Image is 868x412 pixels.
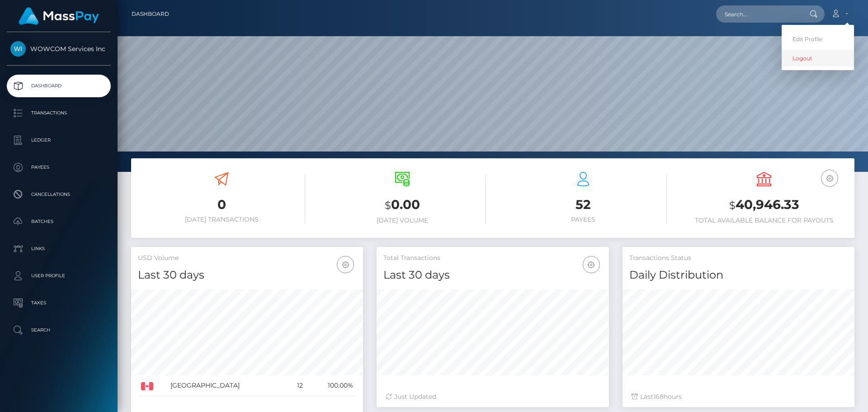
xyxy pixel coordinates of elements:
[7,237,111,260] a: Links
[7,129,111,152] a: Ledger
[680,217,848,224] h6: Total Available Balance for Payouts
[138,267,356,283] h4: Last 30 days
[7,102,111,124] a: Transactions
[19,7,99,25] img: MassPay Logo
[7,265,111,287] a: User Profile
[10,79,107,93] p: Dashboard
[138,196,305,213] h3: 0
[7,75,111,97] a: Dashboard
[653,393,664,401] span: 168
[782,50,854,66] a: Logout
[7,319,111,341] a: Search
[319,217,486,224] h6: [DATE] Volume
[385,199,391,212] small: $
[138,254,356,263] h5: USD Volume
[7,183,111,206] a: Cancellations
[10,161,107,174] p: Payees
[629,254,848,263] h5: Transactions Status
[729,199,736,212] small: $
[7,45,111,53] span: WOWCOM Services Inc
[629,267,848,283] h4: Daily Distribution
[10,296,107,310] p: Taxes
[138,216,305,223] h6: [DATE] Transactions
[680,196,848,214] h3: 40,946.33
[500,196,667,213] h3: 52
[386,392,599,402] div: Just Updated
[10,188,107,201] p: Cancellations
[7,210,111,233] a: Batches
[10,41,26,57] img: WOWCOM Services Inc
[10,215,107,228] p: Batches
[10,242,107,256] p: Links
[500,216,667,223] h6: Payees
[141,382,153,390] img: CA.png
[716,5,801,23] input: Search...
[7,156,111,179] a: Payees
[306,375,356,396] td: 100.00%
[287,375,307,396] td: 12
[632,392,845,402] div: Last hours
[10,323,107,337] p: Search
[319,196,486,214] h3: 0.00
[10,269,107,283] p: User Profile
[7,292,111,314] a: Taxes
[167,375,287,396] td: [GEOGRAPHIC_DATA]
[10,106,107,120] p: Transactions
[132,5,169,24] a: Dashboard
[383,254,602,263] h5: Total Transactions
[782,31,854,47] a: Edit Profile
[10,133,107,147] p: Ledger
[383,267,602,283] h4: Last 30 days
